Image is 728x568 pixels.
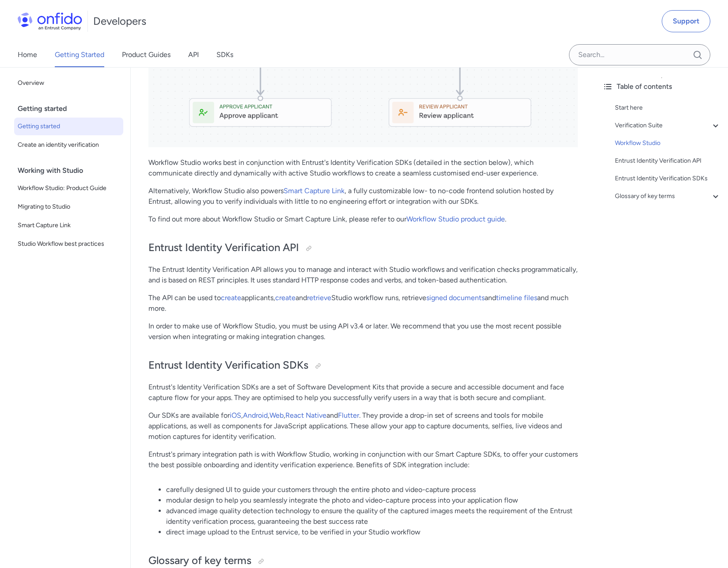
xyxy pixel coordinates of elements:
[18,239,120,249] span: Studio Workflow best practices
[148,382,578,403] p: Entrust's Identity Verification SDKs are a set of Software Development Kits that provide a secure...
[18,183,120,194] span: Workflow Studio: Product Guide
[18,121,120,132] span: Getting started
[148,410,578,442] p: Our SDKs are available for , , , and . They provide a drop-in set of screens and tools for mobile...
[166,484,578,495] li: carefully designed UI to guide your customers through the entire photo and video-capture process
[230,411,241,419] a: iOS
[615,156,721,166] a: Entrust Identity Verification API
[148,449,578,470] p: Entrust's primary integration path is with Workflow Studio, working in conjunction with our Smart...
[18,162,127,179] div: Working with Studio
[216,42,233,67] a: SDKs
[14,217,123,234] a: Smart Capture Link
[14,136,123,154] a: Create an identity verification
[14,118,123,135] a: Getting started
[569,44,710,65] input: Onfido search input field
[662,10,710,32] a: Support
[18,220,120,231] span: Smart Capture Link
[148,214,578,225] p: To find out more about Workflow Studio or Smart Capture Link, please refer to our .
[14,179,123,197] a: Workflow Studio: Product Guide
[148,264,578,286] p: The Entrust Identity Verification API allows you to manage and interact with Studio workflows and...
[285,411,326,419] a: React Native
[18,78,120,88] span: Overview
[148,186,578,207] p: Alternatively, Workflow Studio also powers , a fully customizable low- to no-code frontend soluti...
[148,157,578,179] p: Workflow Studio works best in conjunction with Entrust's Identity Verification SDKs (detailed in ...
[122,42,171,67] a: Product Guides
[148,321,578,342] p: In order to make use of Workflow Studio, you must be using API v3.4 or later. We recommend that y...
[18,42,37,67] a: Home
[18,100,127,118] div: Getting started
[148,293,578,314] p: The API can be used to applicants, and Studio workflow runs, retrieve and and much more.
[338,411,359,419] a: Flutter
[615,120,721,131] a: Verification Suite
[18,202,120,212] span: Migrating to Studio
[166,506,578,527] li: advanced image quality detection technology to ensure the quality of the captured images meets th...
[221,294,241,302] a: create
[307,294,331,302] a: retrieve
[14,198,123,216] a: Migrating to Studio
[615,138,721,149] a: Workflow Studio
[615,103,721,113] a: Start here
[148,240,578,255] h2: Entrust Identity Verification API
[166,527,578,538] li: direct image upload to the Entrust service, to be verified in your Studio workflow
[93,14,146,28] h1: Developers
[166,495,578,506] li: modular design to help you seamlessly integrate the photo and video-capture process into your app...
[496,294,537,302] a: timeline files
[406,215,505,223] a: Workflow Studio product guide
[615,191,721,202] a: Glossary of key terms
[275,294,296,302] a: create
[603,81,721,92] div: Table of contents
[269,411,284,419] a: Web
[243,411,268,419] a: Android
[14,235,123,253] a: Studio Workflow best practices
[426,294,485,302] a: signed documents
[284,187,345,195] a: Smart Capture Link
[148,358,578,373] h2: Entrust Identity Verification SDKs
[18,12,82,30] img: Onfido Logo
[55,42,104,67] a: Getting Started
[14,74,123,92] a: Overview
[188,42,199,67] a: API
[18,140,120,150] span: Create an identity verification
[615,173,721,184] a: Entrust Identity Verification SDKs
